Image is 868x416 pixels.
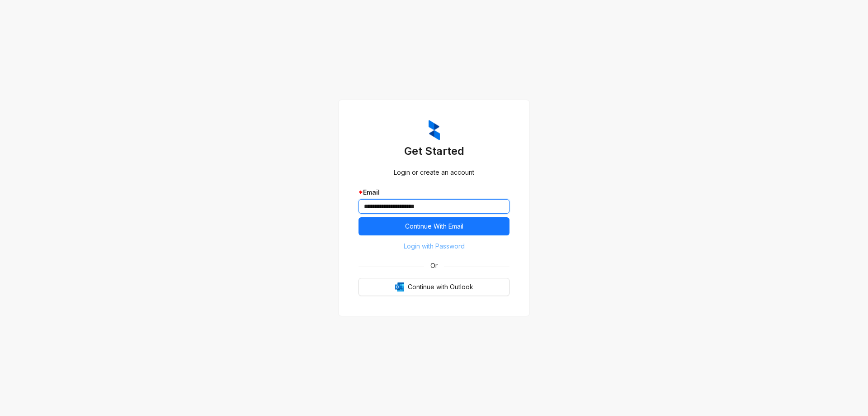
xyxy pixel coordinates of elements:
button: Login with Password [359,239,509,253]
button: OutlookContinue with Outlook [359,278,509,296]
h3: Get Started [359,144,509,158]
img: Outlook [395,282,404,292]
div: Email [359,187,509,197]
span: Or [424,261,444,271]
span: Login with Password [404,241,465,251]
span: Continue with Outlook [408,282,473,292]
img: ZumaIcon [429,120,440,141]
button: Continue With Email [359,217,509,235]
span: Continue With Email [405,221,463,231]
div: Login or create an account [359,167,509,177]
